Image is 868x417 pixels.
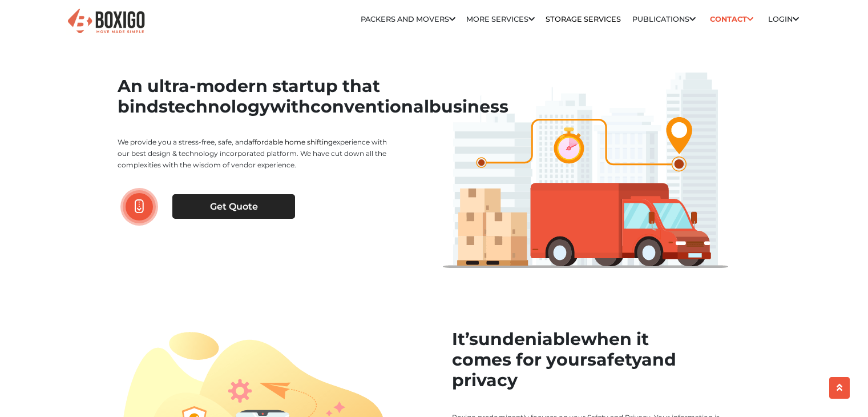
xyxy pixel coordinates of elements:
a: Packers and Movers [361,15,455,23]
a: Publications [632,15,696,23]
button: scroll up [829,377,850,399]
a: Get Quote [172,194,295,218]
h1: An ultra-modern startup that binds with business [118,76,395,117]
span: privacy [452,370,518,391]
h2: It’s when it comes for your and [452,329,751,391]
a: More services [466,15,535,23]
a: affordable home shifting [248,138,333,146]
span: conventional [310,96,429,117]
img: boxigo_aboutus_truck_nav [443,73,728,268]
img: boxigo_packers_and_movers_scroll [135,199,144,214]
a: Login [768,15,799,23]
a: Storage Services [546,15,621,23]
img: Boxigo [66,7,146,35]
span: undeniable [478,328,581,350]
p: We provide you a stress-free, safe, and experience with our best design & technology incorporated... [118,137,395,171]
a: Contact [706,10,757,28]
span: technology [168,96,270,117]
span: safety [587,349,641,370]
